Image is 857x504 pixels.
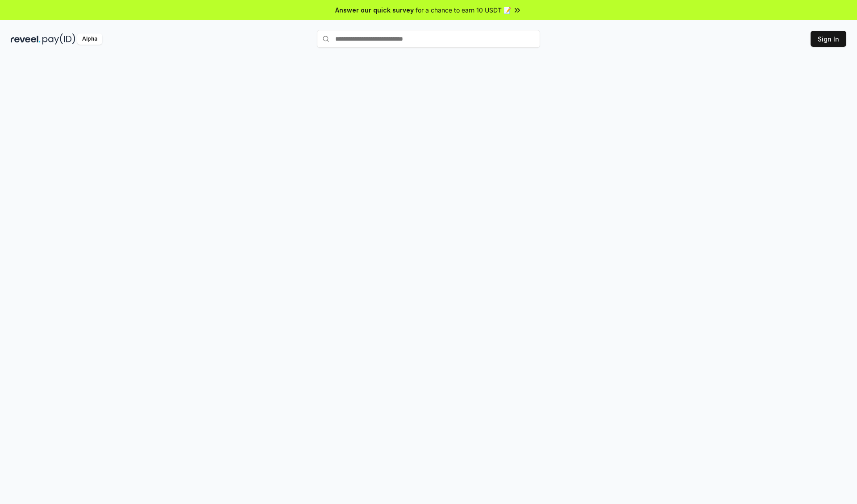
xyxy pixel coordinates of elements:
span: Answer our quick survey [335,5,414,15]
button: Sign In [811,31,846,47]
img: pay_id [42,33,75,45]
div: Alpha [77,33,102,45]
span: for a chance to earn 10 USDT 📝 [416,5,511,15]
img: reveel_dark [11,33,41,45]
